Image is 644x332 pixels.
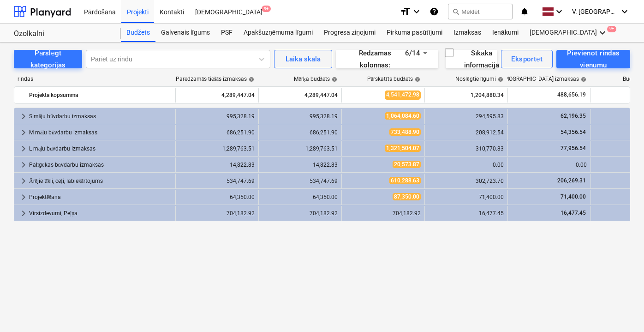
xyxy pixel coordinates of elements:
[385,91,421,99] span: 4,541,472.98
[556,91,587,99] span: 488,656.19
[429,178,504,184] div: 302,723.70
[556,50,630,68] button: Pievienot rindas vienumu
[262,210,338,217] div: 704,182.92
[429,129,504,136] div: 208,912.54
[330,77,337,82] span: help
[29,157,172,172] div: Palīgēkas būvdarbu izmaksas
[524,24,614,42] div: [DEMOGRAPHIC_DATA]
[512,162,587,168] div: 0.00
[381,24,448,42] a: Pirkuma pasūtījumi
[520,6,529,17] i: notifications
[262,6,271,12] span: 9+
[286,53,321,65] div: Laika skala
[347,47,427,72] div: Redzamas kolonnas : 6/14
[429,88,504,103] div: 1,204,880.34
[496,77,503,82] span: help
[238,24,318,42] a: Apakšuzņēmuma līgumi
[18,159,29,170] span: keyboard_arrow_right
[554,6,565,17] i: keyboard_arrow_down
[274,50,332,68] button: Laika skala
[262,162,338,168] div: 14,822.83
[556,177,587,184] span: 206,269.31
[29,109,172,124] div: S māju būvdarbu izmaksas
[385,145,421,152] span: 1,321,504.07
[411,6,422,17] i: keyboard_arrow_down
[29,206,172,221] div: Virsizdevumi, Peļņa
[429,162,504,168] div: 0.00
[487,24,524,42] a: Ienākumi
[18,143,29,154] span: keyboard_arrow_right
[29,190,172,205] div: Projektēšana
[455,76,503,83] div: Noslēgtie līgumi
[346,210,421,217] div: 704,182.92
[262,194,338,200] div: 64,350.00
[367,76,420,83] div: Pārskatīts budžets
[25,47,71,72] div: Pārslēgt kategorijas
[496,76,586,83] div: [DEMOGRAPHIC_DATA] izmaksas
[511,53,543,65] div: Eksportēt
[429,210,504,217] div: 16,477.45
[560,129,587,135] span: 54,356.54
[501,50,553,68] button: Eksportēt
[179,129,255,136] div: 686,251.90
[560,113,587,119] span: 62,196.35
[400,6,411,17] i: format_size
[155,24,215,42] a: Galvenais līgums
[566,47,620,72] div: Pievienot rindas vienumu
[619,6,630,17] i: keyboard_arrow_down
[18,127,29,138] span: keyboard_arrow_right
[446,50,498,68] button: Sīkāka informācija
[393,161,421,168] span: 20,573.87
[179,88,255,103] div: 4,289,447.04
[29,88,172,103] div: Projekta kopsumma
[452,8,459,15] span: search
[389,128,421,136] span: 733,488.90
[560,193,587,200] span: 71,400.00
[448,4,513,19] button: Meklēt
[579,77,586,82] span: help
[429,113,504,120] div: 294,595.83
[262,113,338,120] div: 995,328.19
[18,111,29,122] span: keyboard_arrow_right
[29,125,172,140] div: M māju būvdarbu izmaksas
[448,24,487,42] a: Izmaksas
[179,162,255,168] div: 14,822.83
[572,8,618,15] span: V. [GEOGRAPHIC_DATA]
[179,194,255,200] div: 64,350.00
[121,24,155,42] a: Budžets
[18,192,29,203] span: keyboard_arrow_right
[29,174,172,188] div: Ārējie tīkli, ceļi, labiekārtojums
[262,129,338,136] div: 686,251.90
[176,76,254,83] div: Paredzamās tiešās izmaksas
[262,178,338,184] div: 534,747.69
[597,27,608,38] i: keyboard_arrow_down
[179,178,255,184] div: 534,747.69
[179,145,255,152] div: 1,289,763.51
[429,145,504,152] div: 310,770.83
[14,50,82,68] button: Pārslēgt kategorijas
[413,77,420,82] span: help
[14,29,110,39] div: Ozolkalni
[429,6,439,17] i: Zināšanu pamats
[318,24,381,42] a: Progresa ziņojumi
[607,26,616,32] span: 9+
[18,175,29,187] span: keyboard_arrow_right
[560,145,587,151] span: 77,956.54
[429,194,504,200] div: 71,400.00
[294,76,337,83] div: Mērķa budžets
[179,113,255,120] div: 995,328.19
[179,210,255,217] div: 704,182.92
[262,88,338,103] div: 4,289,447.04
[262,145,338,152] div: 1,289,763.51
[215,24,238,42] a: PSF
[336,50,438,68] button: Redzamas kolonnas:6/14
[385,112,421,120] span: 1,064,084.60
[444,47,499,72] div: Sīkāka informācija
